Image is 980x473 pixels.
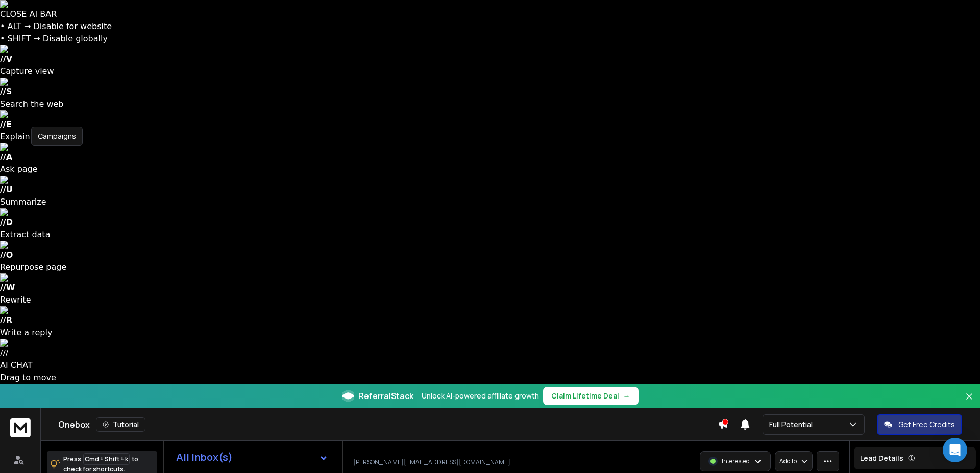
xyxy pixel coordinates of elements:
h1: All Inbox(s) [176,452,233,462]
button: Close banner [963,390,976,414]
button: Tutorial [96,417,145,432]
p: Full Potential [769,419,817,430]
button: Get Free Credits [877,414,962,435]
p: Lead Details [860,453,903,463]
span: Cmd + Shift + k [83,453,130,465]
p: [PERSON_NAME][EMAIL_ADDRESS][DOMAIN_NAME] [353,458,510,466]
button: Claim Lifetime Deal→ [543,387,639,405]
p: Get Free Credits [898,419,955,430]
p: Unlock AI-powered affiliate growth [422,391,539,401]
div: Open Intercom Messenger [943,438,967,462]
p: Add to [779,457,797,465]
button: All Inbox(s) [168,447,336,467]
span: ReferralStack [358,390,413,402]
div: Onebox [58,417,718,432]
p: Interested [722,457,750,465]
span: → [623,391,630,401]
